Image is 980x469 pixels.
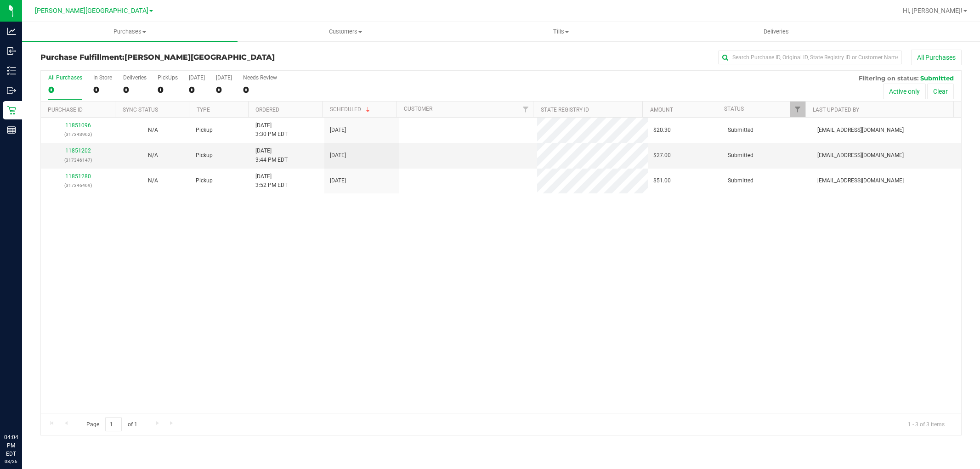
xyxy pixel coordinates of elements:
[65,147,91,154] a: 11851202
[35,7,148,15] span: [PERSON_NAME][GEOGRAPHIC_DATA]
[196,176,213,185] span: Pickup
[7,125,16,135] inline-svg: Reports
[718,51,902,64] input: Search Purchase ID, Original ID, State Registry ID or Customer Name...
[196,151,213,160] span: Pickup
[330,176,346,185] span: [DATE]
[123,107,158,113] a: Sync Status
[148,152,158,158] span: Not Applicable
[48,107,83,113] a: Purchase ID
[728,176,753,185] span: Submitted
[93,85,112,95] div: 0
[920,74,954,82] span: Submitted
[911,50,962,65] button: All Purchases
[79,417,145,431] span: Page of 1
[7,86,16,95] inline-svg: Outbound
[243,85,277,95] div: 0
[148,127,158,133] span: Not Applicable
[123,85,147,95] div: 0
[27,394,38,405] iframe: Resource center unread badge
[48,74,82,81] div: All Purchases
[453,22,668,41] a: Tills
[728,126,753,135] span: Submitted
[148,177,158,184] span: Not Applicable
[817,126,904,135] span: [EMAIL_ADDRESS][DOMAIN_NAME]
[123,74,147,81] div: Deliveries
[65,122,91,129] a: 11851096
[790,102,805,117] a: Filter
[46,181,110,190] p: (317346469)
[255,121,288,139] span: [DATE] 3:30 PM EDT
[125,53,275,62] span: [PERSON_NAME][GEOGRAPHIC_DATA]
[817,151,904,160] span: [EMAIL_ADDRESS][DOMAIN_NAME]
[453,28,668,36] span: Tills
[653,176,671,185] span: $51.00
[541,107,589,113] a: State Registry ID
[46,156,110,164] p: (317346147)
[40,53,347,62] h3: Purchase Fulfillment:
[189,85,205,95] div: 0
[105,417,122,431] input: 1
[7,66,16,75] inline-svg: Inventory
[859,74,918,82] span: Filtering on status:
[751,28,801,36] span: Deliveries
[7,27,16,36] inline-svg: Analytics
[813,107,859,113] a: Last Updated By
[653,126,671,135] span: $20.30
[196,126,213,135] span: Pickup
[148,176,158,185] button: N/A
[255,107,279,113] a: Ordered
[668,22,884,41] a: Deliveries
[46,130,110,139] p: (317343962)
[189,74,205,81] div: [DATE]
[404,106,432,112] a: Customer
[93,74,112,81] div: In Store
[216,74,232,81] div: [DATE]
[197,107,210,113] a: Type
[148,151,158,160] button: N/A
[901,417,952,431] span: 1 - 3 of 3 items
[158,85,178,95] div: 0
[330,126,346,135] span: [DATE]
[650,107,673,113] a: Amount
[216,85,232,95] div: 0
[7,46,16,56] inline-svg: Inbound
[158,74,178,81] div: PickUps
[518,102,533,117] a: Filter
[255,172,288,190] span: [DATE] 3:52 PM EDT
[883,84,926,99] button: Active only
[255,147,288,164] span: [DATE] 3:44 PM EDT
[724,106,744,112] a: Status
[728,151,753,160] span: Submitted
[65,173,91,180] a: 11851280
[48,85,82,95] div: 0
[7,106,16,115] inline-svg: Retail
[903,7,963,14] span: Hi, [PERSON_NAME]!
[22,28,238,36] span: Purchases
[22,22,238,41] a: Purchases
[148,126,158,135] button: N/A
[4,458,18,465] p: 08/26
[243,74,277,81] div: Needs Review
[330,151,346,160] span: [DATE]
[330,106,372,113] a: Scheduled
[238,28,453,36] span: Customers
[4,433,18,458] p: 04:04 PM EDT
[927,84,954,99] button: Clear
[9,396,37,423] iframe: Resource center
[653,151,671,160] span: $27.00
[817,176,904,185] span: [EMAIL_ADDRESS][DOMAIN_NAME]
[238,22,453,41] a: Customers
